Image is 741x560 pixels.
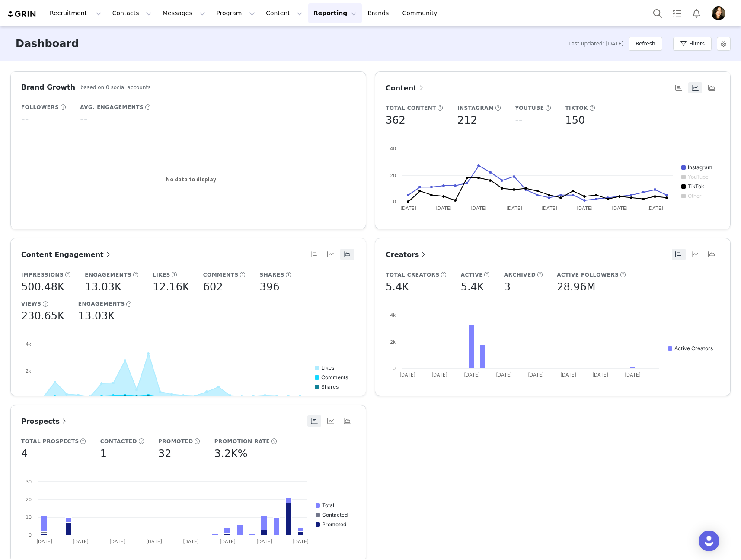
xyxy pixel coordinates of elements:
button: Refresh [629,37,662,51]
text: Active Creators [674,345,713,351]
h5: TikTok [565,104,588,112]
text: 4k [390,312,396,318]
text: Promoted [322,521,346,528]
h5: 362 [386,113,406,128]
text: 0 [28,394,31,400]
a: Brands [362,3,396,23]
text: [DATE] [256,538,272,544]
text: Shares [321,383,339,390]
span: Content Engagement [21,251,112,259]
button: Notifications [687,3,706,23]
text: [DATE] [73,538,89,544]
h5: 500.48K [21,279,64,295]
h5: 150 [565,113,585,128]
h5: Active [461,271,483,279]
span: Prospects [21,417,68,425]
text: [DATE] [471,205,487,211]
h5: Engagements [85,271,131,279]
text: [DATE] [625,372,641,378]
text: [DATE] [528,372,544,378]
text: [DATE] [592,372,608,378]
text: 0 [393,199,396,205]
text: [DATE] [146,538,162,544]
text: [DATE] [109,538,125,544]
h5: Instagram [457,104,494,112]
h5: YouTube [515,104,544,112]
text: [DATE] [220,538,236,544]
button: Recruitment [45,3,107,23]
div: Open Intercom Messenger [699,531,719,551]
h5: Impressions [21,271,64,279]
h5: Views [21,300,41,308]
h5: based on 0 social accounts [80,84,150,91]
a: Creators [386,249,428,260]
h5: 3.2K% [214,446,248,461]
span: Creators [386,251,428,259]
text: Contacted [322,512,348,518]
h5: 230.65K [21,308,64,324]
h5: 12.16K [153,279,189,295]
text: [DATE] [496,372,512,378]
h5: Engagements [78,300,125,308]
text: [DATE] [560,372,576,378]
h5: Archived [504,271,536,279]
h5: Comments [203,271,239,279]
h5: 602 [203,279,223,295]
text: [DATE] [436,205,452,211]
button: Profile [706,6,734,20]
h5: 396 [260,279,280,295]
button: Search [648,3,667,23]
h5: Total Content [386,104,436,112]
h5: 3 [504,279,511,295]
span: Content [386,84,425,92]
text: [DATE] [293,538,309,544]
text: 0 [29,532,32,538]
h5: 212 [457,113,477,128]
span: Last updated: [DATE] [569,40,623,48]
h5: -- [515,113,522,128]
text: 30 [26,479,32,485]
text: 2k [390,339,396,345]
h3: Brand Growth [21,82,75,93]
text: [DATE] [400,205,416,211]
h5: 28.96M [557,279,595,295]
text: 4k [26,341,31,347]
img: grin logo [7,10,37,18]
h5: 5.4K [461,279,484,295]
text: 0 [393,365,396,371]
text: [DATE] [612,205,628,211]
text: Other [688,193,702,199]
text: Instagram [688,164,712,171]
a: Community [397,3,447,23]
button: Reporting [308,3,362,23]
h5: Followers [21,103,59,111]
button: Filters [673,37,712,51]
h5: Promotion Rate [214,438,270,445]
text: [DATE] [399,372,415,378]
text: Likes [321,364,334,371]
text: [DATE] [506,205,522,211]
text: [DATE] [647,205,663,211]
text: [DATE] [541,205,557,211]
h5: Contacted [100,438,137,445]
a: Tasks [668,3,687,23]
h5: -- [80,112,87,127]
a: Content [386,83,425,93]
text: [DATE] [183,538,199,544]
text: 2k [26,368,31,374]
text: No data to display [166,176,216,183]
text: [DATE] [464,372,480,378]
button: Messages [157,3,211,23]
img: 8558674e-3724-4f58-8891-5f7711aaacad.jpg [712,6,725,20]
text: 10 [26,514,32,520]
text: 40 [390,145,396,151]
h5: 32 [158,446,172,461]
button: Program [211,3,260,23]
text: YouTube [688,174,709,180]
h5: -- [21,112,29,127]
h5: 5.4K [386,279,409,295]
h5: Total Prospects [21,438,79,445]
h5: Active Followers [557,271,619,279]
h5: Promoted [158,438,193,445]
